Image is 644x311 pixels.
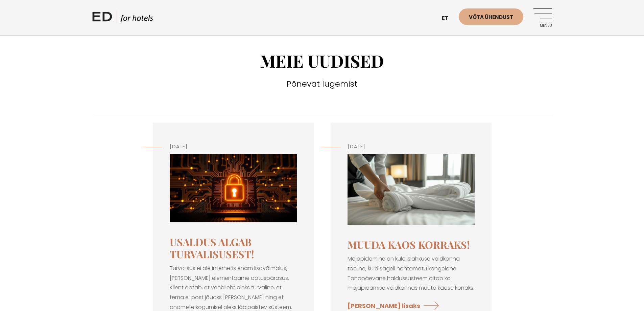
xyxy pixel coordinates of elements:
span: Menüü [533,24,552,28]
a: Muuda kaos korraks! [348,238,470,251]
h3: Põnevat lugemist [92,78,552,90]
a: Võta ühendust [459,8,523,25]
a: Menüü [533,8,552,27]
p: Majapidamine on külalislahkuse valdkonna tõeline, kuid sageli nähtamatu kangelane. Tänapäevane ha... [348,254,475,293]
img: Housekeeping I Modern hotel PMS BOUK [348,154,475,225]
a: et [438,10,459,27]
h5: [DATE] [170,143,297,151]
h1: MEIE UUDISED [92,51,552,71]
a: ED HOTELS [92,10,153,27]
h5: [DATE] [348,143,475,151]
a: Usaldus algab turvalisusest! [170,235,254,261]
